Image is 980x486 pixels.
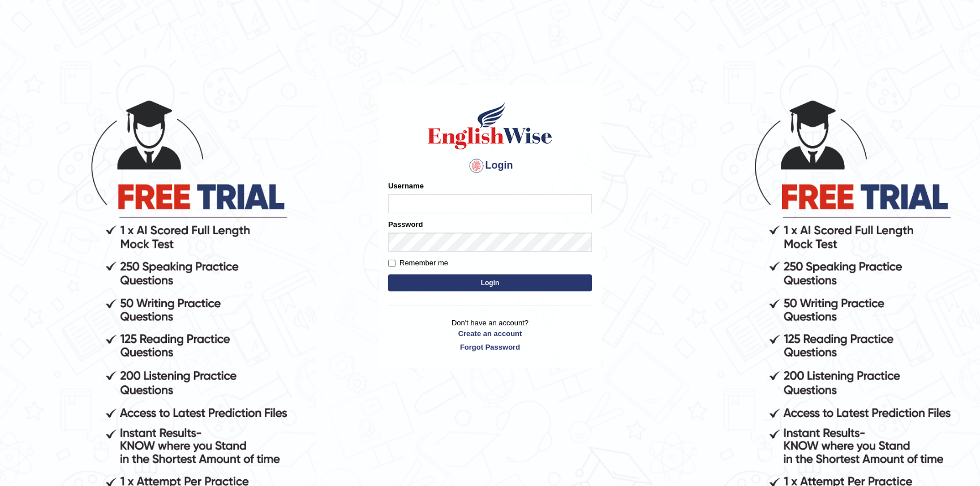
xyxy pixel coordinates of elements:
h4: Login [388,157,592,175]
label: Password [388,219,423,230]
a: Create an account [388,328,592,339]
a: Forgot Password [388,342,592,352]
img: Logo of English Wise sign in for intelligent practice with AI [425,100,555,151]
input: Remember me [388,260,396,267]
label: Username [388,180,424,191]
button: Login [388,274,592,291]
p: Don't have an account? [388,317,592,352]
label: Remember me [388,257,448,269]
